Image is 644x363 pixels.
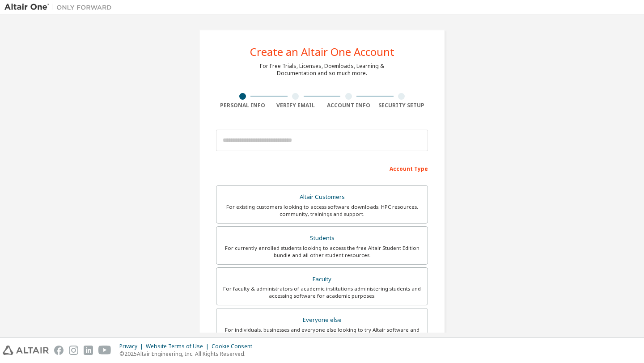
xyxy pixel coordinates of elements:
[119,343,146,350] div: Privacy
[146,343,212,350] div: Website Terms of Use
[222,245,422,259] div: For currently enrolled students looking to access the free Altair Student Edition bundle and all ...
[250,46,394,57] div: Create an Altair One Account
[119,350,258,358] p: © 2025 Altair Engineering, Inc. All Rights Reserved.
[222,285,422,300] div: For faculty & administrators of academic institutions administering students and accessing softwa...
[216,102,269,109] div: Personal Info
[222,203,422,218] div: For existing customers looking to access software downloads, HPC resources, community, trainings ...
[269,102,322,109] div: Verify Email
[84,346,93,355] img: linkedin.svg
[260,63,384,77] div: For Free Trials, Licenses, Downloads, Learning & Documentation and so much more.
[3,346,49,355] img: altair_logo.svg
[375,102,428,109] div: Security Setup
[222,326,422,341] div: For individuals, businesses and everyone else looking to try Altair software and explore our prod...
[4,3,116,12] img: Altair One
[222,314,422,326] div: Everyone else
[322,102,375,109] div: Account Info
[212,343,258,350] div: Cookie Consent
[222,232,422,245] div: Students
[216,161,428,175] div: Account Type
[222,191,422,203] div: Altair Customers
[69,346,78,355] img: instagram.svg
[98,346,111,355] img: youtube.svg
[222,273,422,286] div: Faculty
[54,346,64,355] img: facebook.svg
